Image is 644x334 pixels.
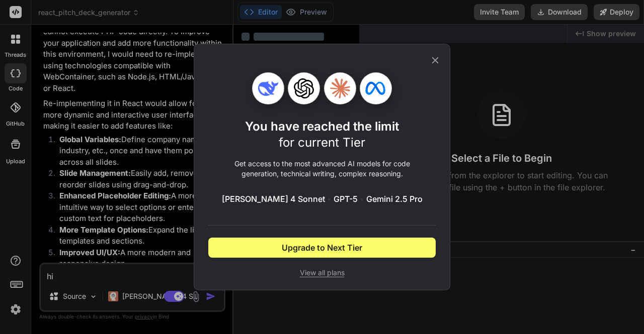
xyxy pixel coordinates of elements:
[208,159,436,179] p: Get access to the most advanced AI models for code generation, technical writing, complex reasoning.
[279,135,365,150] span: for current Tier
[282,242,362,254] span: Upgrade to Next Tier
[208,268,436,278] span: View all plans
[245,119,399,151] h1: You have reached the limit
[258,78,278,98] img: Deepseek
[222,193,325,205] span: [PERSON_NAME] 4 Sonnet
[208,238,436,258] button: Upgrade to Next Tier
[360,193,364,205] span: •
[334,193,358,205] span: GPT-5
[327,193,332,205] span: •
[366,193,423,205] span: Gemini 2.5 Pro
